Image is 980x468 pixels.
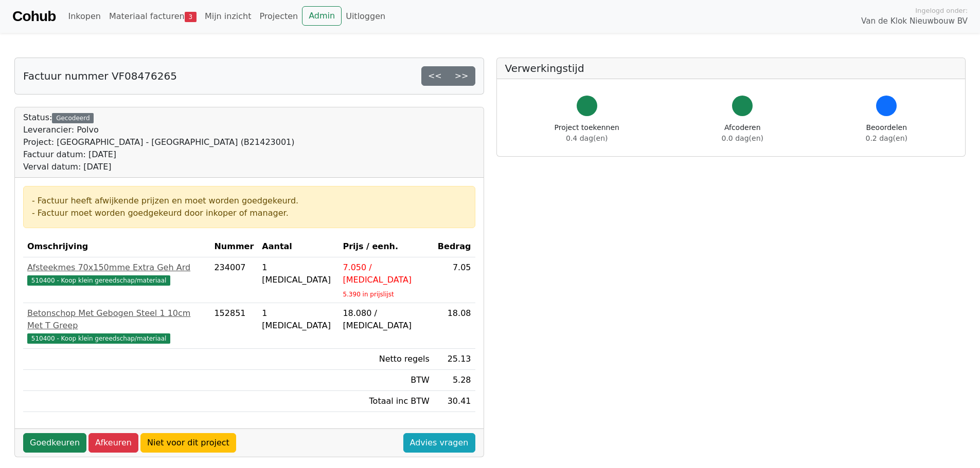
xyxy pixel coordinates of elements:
[722,122,763,144] div: Afcoderen
[505,62,957,74] h5: Verwerkingstijd
[434,257,475,303] td: 7.05
[262,261,334,286] div: 1 [MEDICAL_DATA]
[722,134,763,142] span: 0.0 dag(en)
[343,261,429,286] div: 7.050 / [MEDICAL_DATA]
[27,307,206,344] a: Betonschop Met Gebogen Steel 1 10cm Met T Greep510400 - Koop klein gereedschap/materiaal
[210,303,258,349] td: 152851
[27,307,206,332] div: Betonschop Met Gebogen Steel 1 10cm Met T Greep
[23,161,295,173] div: Verval datum: [DATE]
[140,433,236,453] a: Niet voor dit project
[342,6,389,27] a: Uitloggen
[338,236,433,257] th: Prijs / eenh.
[23,111,295,173] div: Status:
[23,148,295,161] div: Factuur datum: [DATE]
[185,12,197,22] span: 3
[434,370,475,391] td: 5.28
[27,333,170,344] span: 510400 - Koop klein gereedschap/materiaal
[255,6,302,27] a: Projecten
[210,257,258,303] td: 234007
[448,66,475,86] a: >>
[23,236,210,257] th: Omschrijving
[434,236,475,257] th: Bedrag
[88,433,138,453] a: Afkeuren
[302,6,342,26] a: Admin
[866,134,907,142] span: 0.2 dag(en)
[915,6,968,15] span: Ingelogd onder:
[434,391,475,412] td: 30.41
[105,6,201,27] a: Materiaal facturen3
[434,349,475,370] td: 25.13
[338,370,433,391] td: BTW
[434,303,475,349] td: 18.08
[866,122,907,144] div: Beoordelen
[27,275,170,286] span: 510400 - Koop klein gereedschap/materiaal
[555,122,619,144] div: Project toekennen
[258,236,338,257] th: Aantal
[566,134,608,142] span: 0.4 dag(en)
[210,236,258,257] th: Nummer
[23,433,86,453] a: Goedkeuren
[32,195,467,207] div: - Factuur heeft afwijkende prijzen en moet worden goedgekeurd.
[23,70,177,82] h5: Factuur nummer VF08476265
[403,433,475,453] a: Advies vragen
[23,136,295,148] div: Project: [GEOGRAPHIC_DATA] - [GEOGRAPHIC_DATA] (B21423001)
[861,15,968,27] span: Van de Klok Nieuwbouw BV
[262,307,334,332] div: 1 [MEDICAL_DATA]
[421,66,449,86] a: <<
[343,291,394,298] sub: 5.390 in prijslijst
[27,261,206,286] a: Afsteekmes 70x150mme Extra Geh Ard510400 - Koop klein gereedschap/materiaal
[32,207,467,219] div: - Factuur moet worden goedgekeurd door inkoper of manager.
[52,113,94,123] div: Gecodeerd
[338,349,433,370] td: Netto regels
[23,124,295,136] div: Leverancier: Polvo
[27,261,206,274] div: Afsteekmes 70x150mme Extra Geh Ard
[201,6,256,27] a: Mijn inzicht
[338,391,433,412] td: Totaal inc BTW
[64,6,104,27] a: Inkopen
[343,307,429,332] div: 18.080 / [MEDICAL_DATA]
[12,4,56,29] a: Cohub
